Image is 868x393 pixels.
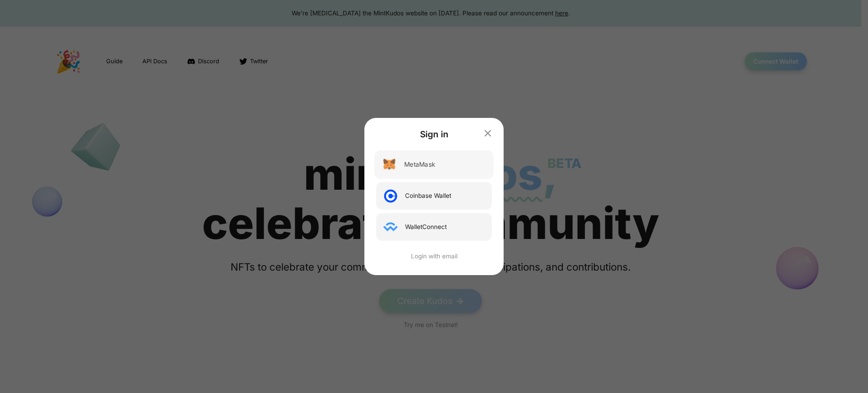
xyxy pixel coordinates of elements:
button: WalletConnect [376,213,492,241]
div: MetaMask [404,160,435,169]
div: WalletConnect [405,222,447,231]
div: Sign in [376,128,492,141]
button: Coinbase Wallet [376,182,492,210]
button: Login with email [376,252,492,261]
div: Coinbase Wallet [405,191,451,200]
button: MetaMask [374,150,494,179]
